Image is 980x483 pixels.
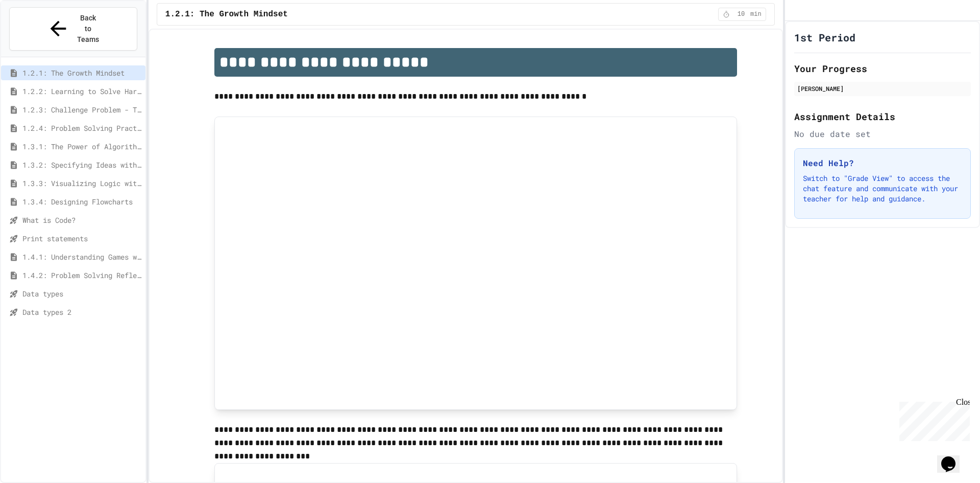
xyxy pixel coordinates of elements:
span: 1.4.1: Understanding Games with Flowcharts [22,251,141,262]
div: No due date set [794,128,971,140]
span: 1.3.3: Visualizing Logic with Flowcharts [22,178,141,189]
span: Print statements [22,233,141,244]
h3: Need Help? [803,157,962,169]
span: Data types 2 [22,307,141,317]
h2: Assignment Details [794,109,971,124]
span: 1.3.2: Specifying Ideas with Pseudocode [22,159,141,170]
div: [PERSON_NAME] [797,84,968,93]
h2: Your Progress [794,61,971,76]
p: Switch to "Grade View" to access the chat feature and communicate with your teacher for help and ... [803,173,962,204]
span: 1.2.1: The Growth Mindset [165,8,288,20]
span: 1.3.1: The Power of Algorithms [22,141,141,152]
span: 10 [733,10,749,18]
span: 1.2.4: Problem Solving Practice [22,123,141,133]
span: Back to Teams [76,13,100,45]
iframe: chat widget [895,398,970,441]
span: min [750,10,762,18]
span: 1.3.4: Designing Flowcharts [22,196,141,207]
span: 1.2.2: Learning to Solve Hard Problems [22,86,141,97]
span: Data types [22,288,141,299]
button: Back to Teams [9,7,137,51]
span: 1.2.1: The Growth Mindset [22,67,141,78]
h1: 1st Period [794,30,855,44]
span: 1.4.2: Problem Solving Reflection [22,270,141,281]
span: 1.2.3: Challenge Problem - The Bridge [22,104,141,115]
iframe: chat widget [937,442,970,473]
div: Chat with us now!Close [4,4,70,65]
span: What is Code? [22,215,141,225]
